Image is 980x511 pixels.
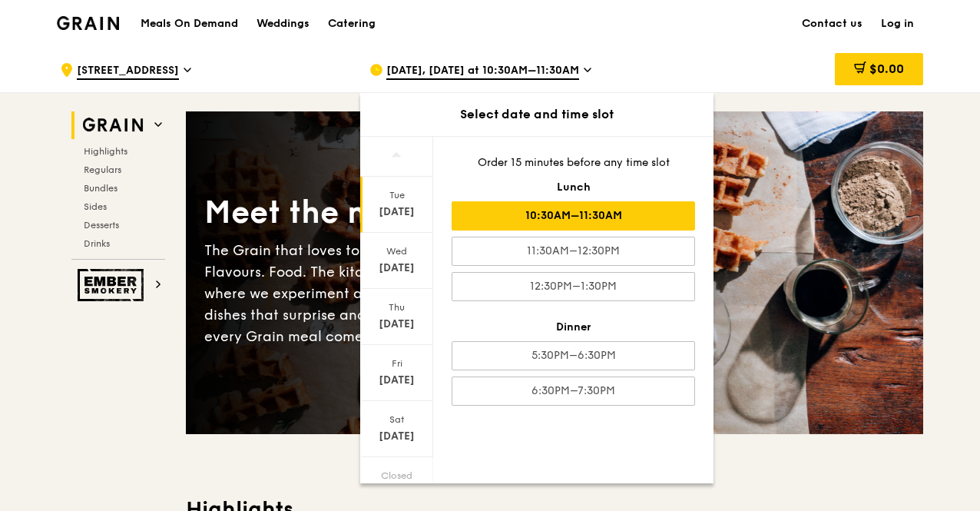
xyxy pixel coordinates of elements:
[141,16,238,32] h1: Meals On Demand
[452,341,695,370] div: 5:30PM–6:30PM
[204,192,555,234] div: Meet the new Grain
[84,146,127,157] span: Highlights
[363,260,431,276] div: [DATE]
[328,1,376,47] div: Catering
[452,180,695,195] div: Lunch
[363,301,431,314] div: Thu
[452,237,695,266] div: 11:30AM–12:30PM
[363,413,431,426] div: Sat
[84,220,119,231] span: Desserts
[257,1,310,47] div: Weddings
[363,189,431,201] div: Tue
[452,377,695,406] div: 6:30PM–7:30PM
[84,201,107,212] span: Sides
[872,1,923,47] a: Log in
[319,1,385,47] a: Catering
[452,201,695,231] div: 10:30AM–11:30AM
[452,320,695,335] div: Dinner
[363,429,431,444] div: [DATE]
[363,245,431,257] div: Wed
[78,269,148,301] img: Ember Smokery web logo
[363,470,431,482] div: Closed
[452,272,695,301] div: 12:30PM–1:30PM
[869,61,904,76] span: $0.00
[84,238,110,249] span: Drinks
[360,105,713,124] div: Select date and time slot
[77,63,179,80] span: [STREET_ADDRESS]
[452,155,695,171] div: Order 15 minutes before any time slot
[363,357,431,370] div: Fri
[793,1,872,47] a: Contact us
[363,373,431,388] div: [DATE]
[247,1,319,47] a: Weddings
[84,183,118,194] span: Bundles
[386,63,579,80] span: [DATE], [DATE] at 10:30AM–11:30AM
[84,164,121,175] span: Regulars
[363,317,431,332] div: [DATE]
[78,111,148,139] img: Grain web logo
[204,240,555,347] div: The Grain that loves to play. With ingredients. Flavours. Food. The kitchen is our happy place, w...
[363,204,431,220] div: [DATE]
[57,16,119,30] img: Grain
